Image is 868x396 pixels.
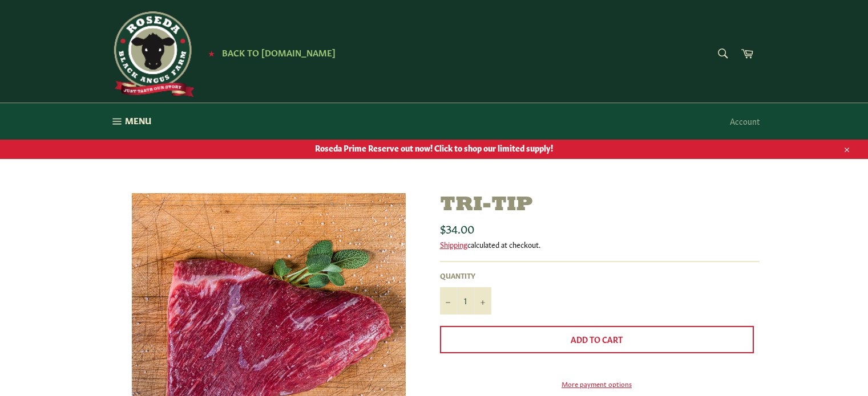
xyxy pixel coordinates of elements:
button: Increase item quantity by one [474,287,491,315]
img: Roseda Beef [109,11,195,97]
button: Add to Cart [440,326,754,353]
h1: Tri-Tip [440,193,760,218]
span: ★ [208,48,215,58]
a: ★ Back to [DOMAIN_NAME] [203,48,336,58]
a: More payment options [440,379,754,389]
a: Shipping [440,239,467,250]
a: Account [724,104,765,138]
span: $34.00 [440,220,474,236]
div: calculated at checkout. [440,239,760,250]
label: Quantity [440,271,491,280]
button: Menu [98,103,163,140]
span: Back to [DOMAIN_NAME] [222,46,336,58]
button: Reduce item quantity by one [440,287,457,315]
span: Add to Cart [571,333,623,345]
span: Menu [125,115,151,126]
